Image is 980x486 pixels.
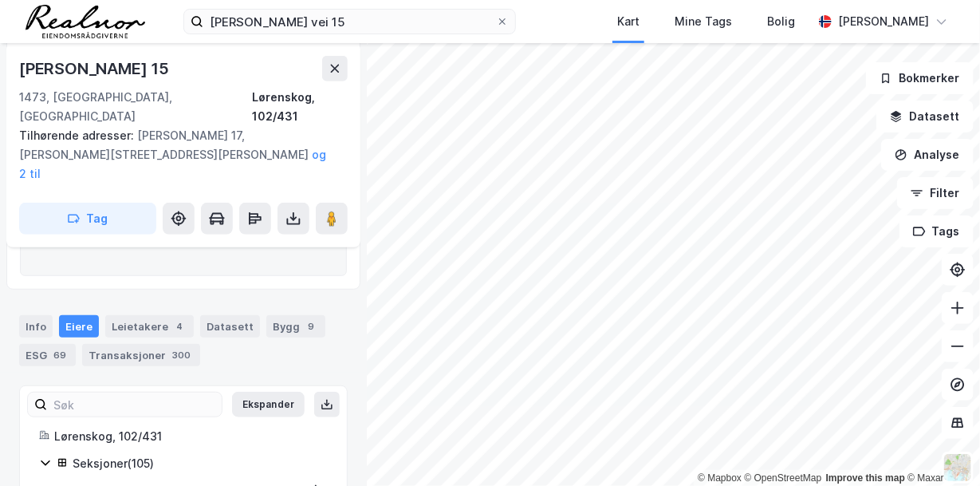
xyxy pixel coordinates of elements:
[838,12,929,31] div: [PERSON_NAME]
[19,56,172,81] div: [PERSON_NAME] 15
[54,427,328,446] div: Lørenskog, 102/431
[169,347,194,363] div: 300
[698,472,742,484] a: Mapbox
[881,139,974,171] button: Analyse
[19,88,252,126] div: 1473, [GEOGRAPHIC_DATA], [GEOGRAPHIC_DATA]
[767,12,795,31] div: Bolig
[19,344,76,366] div: ESG
[745,472,822,484] a: OpenStreetMap
[899,215,974,247] button: Tags
[900,409,980,486] div: Kontrollprogram for chat
[876,101,974,132] button: Datasett
[303,318,319,334] div: 9
[617,12,640,31] div: Kart
[105,315,194,338] div: Leietakere
[171,318,187,334] div: 4
[252,88,348,126] div: Lørenskog, 102/431
[897,177,974,209] button: Filter
[200,315,260,338] div: Datasett
[826,472,905,484] a: Improve this map
[47,393,222,417] input: Søk
[19,203,156,235] button: Tag
[73,454,328,473] div: Seksjoner ( 105 )
[203,10,496,34] input: Søk på adresse, matrikkel, gårdeiere, leietakere eller personer
[266,315,325,338] div: Bygg
[232,392,305,417] button: Ekspander
[866,62,974,94] button: Bokmerker
[19,126,335,184] div: [PERSON_NAME] 17, [PERSON_NAME][STREET_ADDRESS][PERSON_NAME]
[19,128,137,142] span: Tilhørende adresser:
[59,315,99,338] div: Eiere
[82,344,200,366] div: Transaksjoner
[50,347,69,363] div: 69
[675,12,732,31] div: Mine Tags
[900,409,980,486] iframe: Chat Widget
[26,5,145,38] img: realnor-logo.934646d98de889bb5806.png
[19,315,53,338] div: Info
